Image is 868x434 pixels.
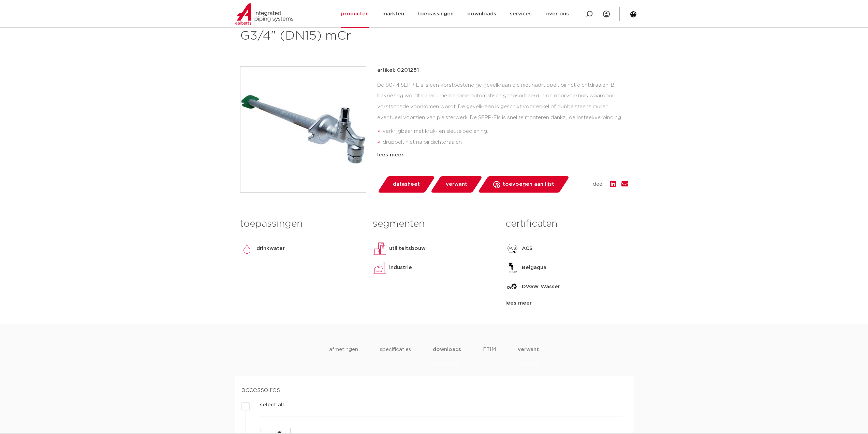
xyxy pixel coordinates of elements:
li: verkrijgbaar met kruk- en sleutelbediening. [383,126,628,137]
img: utiliteitsbouw [373,242,386,255]
div: lees meer [505,299,628,307]
label: select all [250,401,284,409]
li: specificaties [380,346,411,365]
h3: toepassingen [240,217,363,231]
li: druppelt niet na bij dichtdraaien [383,137,628,148]
p: utiliteitsbouw [389,244,426,253]
img: ACS [505,242,519,255]
img: Belgaqua [505,261,519,275]
h3: certificaten [505,217,628,231]
img: industrie [373,261,386,275]
h3: segmenten [373,217,495,231]
p: ACS [522,244,533,253]
span: verwant [446,179,467,190]
div: De 8044 SEPP-Eis is een vorstbestendige gevelkraan die niet nadruppelt bij het dichtdraaien. Bij ... [377,80,628,148]
h4: accessoires [241,384,623,395]
img: drinkwater [240,242,254,255]
li: verwant [518,346,539,365]
p: artikel: 0201251 [377,66,419,74]
div: lees meer [377,151,628,159]
img: Product Image for Seppelfricke SEPP-Eis vorstbestendige gevelkraan sleutelbediening MM R1/2" x G3... [240,67,366,192]
img: DVGW Wasser [505,280,519,294]
p: DVGW Wasser [522,283,560,291]
li: downloads [433,346,461,365]
li: afmetingen [329,346,358,365]
span: datasheet [393,179,420,190]
li: eenvoudige en snelle montage dankzij insteekverbinding [383,148,628,159]
p: drinkwater [256,244,285,253]
span: deel: [593,180,604,188]
li: ETIM [483,346,496,365]
p: Belgaqua [522,264,546,272]
a: verwant [430,176,483,193]
p: industrie [389,264,412,272]
a: datasheet [377,176,435,193]
span: toevoegen aan lijst [503,179,554,190]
